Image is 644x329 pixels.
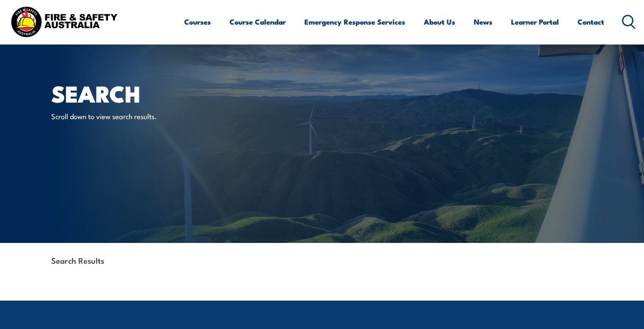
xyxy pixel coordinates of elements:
[474,11,492,33] a: News
[511,11,559,33] a: Learner Portal
[578,11,604,33] a: Contact
[51,83,260,103] h1: Search
[51,254,104,266] strong: Search Results
[229,11,286,33] a: Course Calendar
[184,11,211,33] a: Courses
[51,111,206,121] p: Scroll down to view search results.
[424,11,455,33] a: About Us
[304,11,405,33] a: Emergency Response Services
